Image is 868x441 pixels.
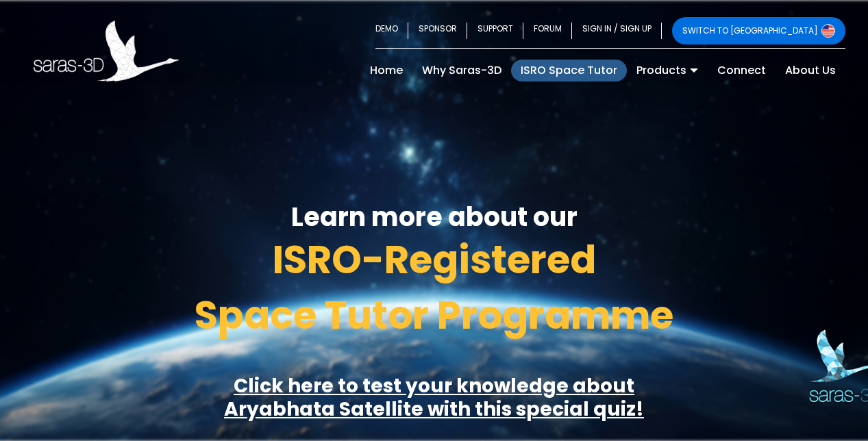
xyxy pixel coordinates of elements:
[672,17,845,45] a: SWITCH TO [GEOGRAPHIC_DATA]
[572,17,662,45] a: SIGN IN / SIGN UP
[34,21,179,81] img: Saras 3D
[412,60,511,81] a: Why Saras-3D
[821,24,835,38] img: Switch to USA
[627,60,708,81] a: Products
[375,17,408,45] a: DEMO
[273,233,596,287] span: ISRO-Registered
[708,60,776,81] a: Connect
[224,373,644,423] a: Click here to test your knowledge aboutAryabhata Satellite with this special quiz!
[34,204,835,230] h3: Learn more about our
[408,17,467,45] a: SPONSOR
[511,60,627,81] a: ISRO Space Tutor
[467,17,523,45] a: SUPPORT
[523,17,572,45] a: FORUM
[776,60,845,81] a: About Us
[195,288,673,342] span: Space Tutor Programme
[360,60,412,81] a: Home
